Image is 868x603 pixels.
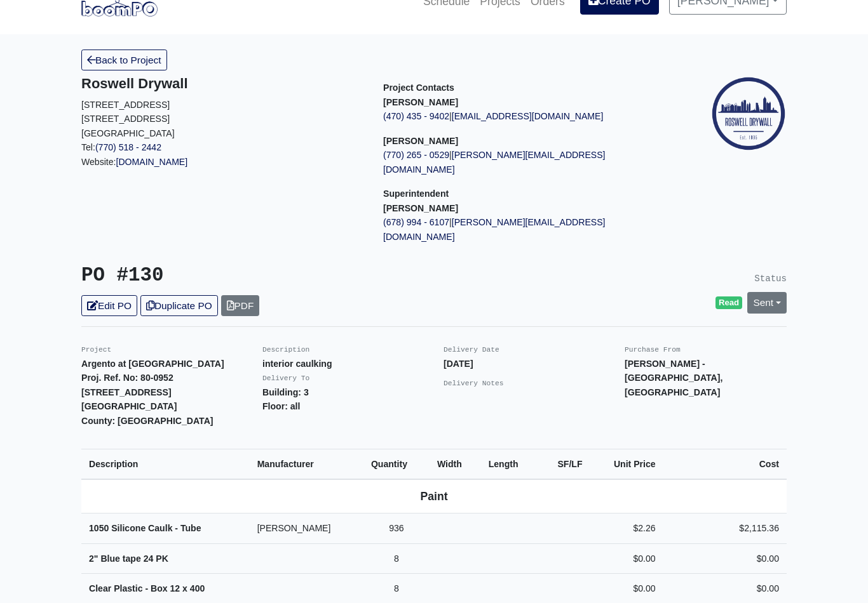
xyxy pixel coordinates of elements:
[262,387,309,397] strong: Building: 3
[81,373,173,383] strong: Proj. Ref. No: 80-0952
[81,449,250,479] th: Description
[754,274,787,284] small: Status
[383,217,606,242] a: [PERSON_NAME][EMAIL_ADDRESS][DOMAIN_NAME]
[81,112,364,126] p: [STREET_ADDRESS]
[663,514,787,544] td: $2,115.36
[444,359,473,369] strong: [DATE]
[250,514,363,544] td: [PERSON_NAME]
[383,215,666,244] p: |
[81,387,172,397] strong: [STREET_ADDRESS]
[363,514,430,544] td: 936
[590,449,663,479] th: Unit Price
[116,157,188,167] a: [DOMAIN_NAME]
[262,401,300,411] strong: Floor: all
[481,449,539,479] th: Length
[383,109,666,124] p: |
[81,401,177,411] strong: [GEOGRAPHIC_DATA]
[663,543,787,574] td: $0.00
[81,264,424,288] h3: PO #130
[444,380,504,387] small: Delivery Notes
[140,295,218,316] a: Duplicate PO
[363,449,430,479] th: Quantity
[420,490,447,503] b: Paint
[383,203,458,213] strong: [PERSON_NAME]
[81,76,364,169] div: Website:
[81,295,137,316] a: Edit PO
[383,83,454,93] span: Project Contacts
[383,97,458,107] strong: [PERSON_NAME]
[430,449,481,479] th: Width
[383,136,458,146] strong: [PERSON_NAME]
[452,111,604,121] a: [EMAIL_ADDRESS][DOMAIN_NAME]
[81,76,364,92] h5: Roswell Drywall
[590,514,663,544] td: $2.26
[747,292,787,313] a: Sent
[262,359,332,369] strong: interior caulking
[81,346,111,354] small: Project
[221,295,260,316] a: PDF
[625,346,681,354] small: Purchase From
[663,449,787,479] th: Cost
[383,150,606,175] a: [PERSON_NAME][EMAIL_ADDRESS][DOMAIN_NAME]
[81,416,214,426] strong: County: [GEOGRAPHIC_DATA]
[383,148,666,176] p: |
[81,98,364,112] p: [STREET_ADDRESS]
[383,150,449,160] a: (770) 265 - 0529
[262,374,309,382] small: Delivery To
[715,296,743,309] span: Read
[81,126,364,141] p: [GEOGRAPHIC_DATA]
[89,583,205,593] strong: Clear Plastic - Box 12 x 400
[81,140,364,155] p: Tel:
[95,142,161,152] a: (770) 518 - 2442
[383,189,449,199] span: Superintendent
[444,346,499,354] small: Delivery Date
[81,50,167,70] a: Back to Project
[89,553,168,564] strong: 2" Blue tape 24 PK
[383,217,449,227] a: (678) 994 - 6107
[363,543,430,574] td: 8
[89,523,201,533] strong: 1050 Silicone Caulk - Tube
[383,111,449,121] a: (470) 435 - 9402
[590,543,663,574] td: $0.00
[81,359,224,369] strong: Argento at [GEOGRAPHIC_DATA]
[625,357,787,400] p: [PERSON_NAME] - [GEOGRAPHIC_DATA], [GEOGRAPHIC_DATA]
[539,449,590,479] th: SF/LF
[250,449,363,479] th: Manufacturer
[262,346,309,354] small: Description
